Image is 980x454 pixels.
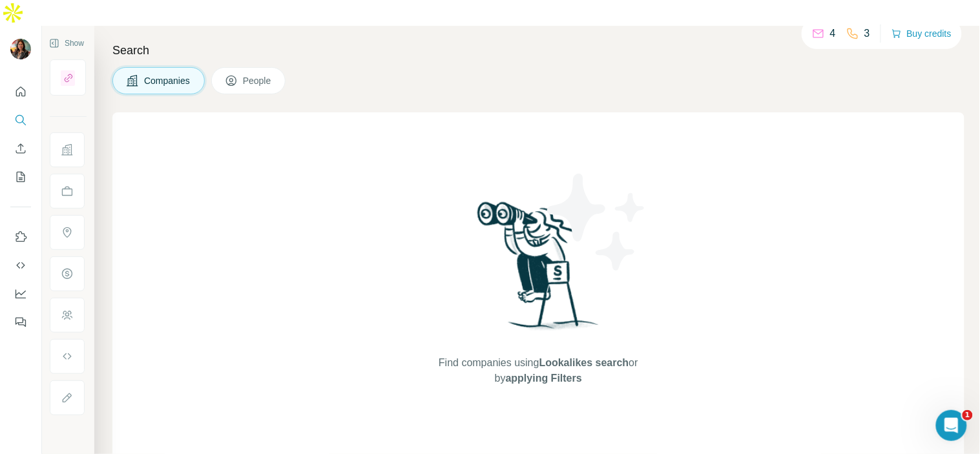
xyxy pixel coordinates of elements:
[472,198,606,342] img: Surfe Illustration - Woman searching with binoculars
[144,74,191,87] span: Companies
[539,357,629,368] span: Lookalikes search
[10,108,31,132] button: Search
[40,34,93,53] button: Show
[506,373,582,384] span: applying Filters
[10,80,31,103] button: Quick start
[891,25,952,43] button: Buy credits
[435,355,641,386] span: Find companies using or by
[10,165,31,189] button: My lists
[10,225,31,249] button: Use Surfe on LinkedIn
[10,311,31,334] button: Feedback
[539,164,655,280] img: Surfe Illustration - Stars
[936,410,967,441] iframe: Intercom live chat
[112,41,964,59] h4: Search
[10,282,31,305] button: Dashboard
[864,26,870,41] p: 3
[830,26,836,41] p: 4
[10,254,31,277] button: Use Surfe API
[10,39,31,59] img: Avatar
[963,410,973,420] span: 1
[243,74,273,87] span: People
[10,137,31,160] button: Enrich CSV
